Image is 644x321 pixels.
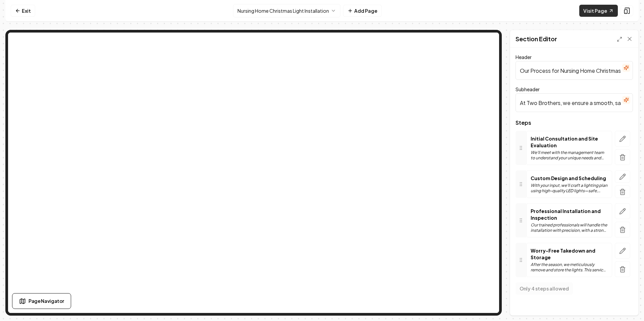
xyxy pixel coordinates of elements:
[531,208,608,221] p: Professional Installation and Inspection
[531,183,608,194] p: With your input, we'll craft a lighting plan using high-quality LED lights—safe, energy-efficient...
[11,5,35,17] a: Exit
[579,5,618,17] a: Visit Page
[531,135,608,149] p: Initial Consultation and Site Evaluation
[516,34,557,44] h2: Section Editor
[531,262,608,273] p: After the season, we meticulously remove and store the lights. This service is all-inclusive, ens...
[516,61,633,80] input: Header
[531,247,608,261] p: Worry-Free Takedown and Storage
[516,54,532,60] label: Header
[531,222,608,233] p: Our trained professionals will handle the installation with precision, with a strong emphasis on ...
[516,86,540,92] label: Subheader
[343,5,382,17] button: Add Page
[531,175,608,181] p: Custom Design and Scheduling
[516,93,633,112] input: Subheader
[531,150,608,161] p: We'll meet with the management team to understand your unique needs and never disrupt your reside...
[516,120,633,125] span: Steps
[12,293,71,309] button: Page Navigator
[29,298,64,305] span: Page Navigator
